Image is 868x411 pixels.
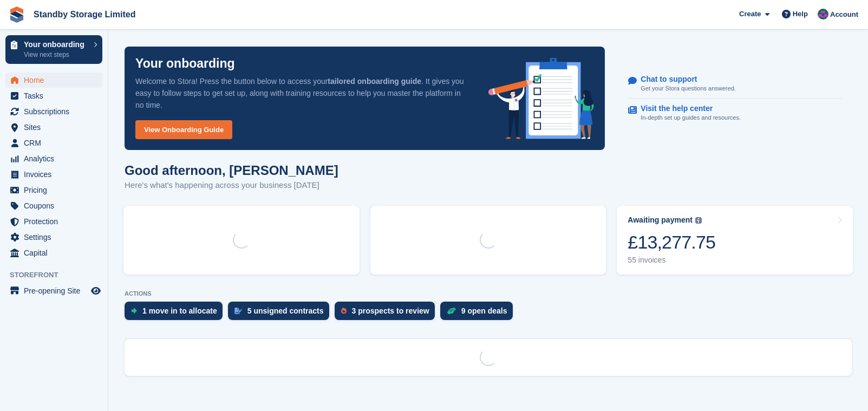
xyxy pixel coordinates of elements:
[461,306,507,315] div: 9 open deals
[234,308,242,314] img: contract_signature_icon-13c848040528278c33f63329250d36e43548de30e8caae1d1a13099fd9432cc5.svg
[24,104,89,119] span: Subscriptions
[24,73,89,88] span: Home
[739,9,761,19] span: Create
[341,308,347,314] img: prospect-51fa495bee0391a8d652442698ab0144808aea92771e9ea1ae160a38d050c398.svg
[135,75,471,111] p: Welcome to Stora! Press the button below to access your . It gives you easy to follow steps to ge...
[641,113,741,122] p: In-depth set up guides and resources.
[352,306,429,315] div: 3 prospects to review
[9,6,25,23] img: stora-icon-8386f47178a22dfd0bd8f6a31ec36ba5ce8667c1dd55bd0f319d3a0aa187defe.svg
[5,230,102,245] a: menu
[628,69,841,99] a: Chat to support Get your Stora questions answered.
[10,270,108,280] span: Storefront
[641,84,735,93] p: Get your Stora questions answered.
[24,151,89,166] span: Analytics
[131,308,137,314] img: move_ins_to_allocate_icon-fdf77a2bb77ea45bf5b3d319d69a93e2d87916cf1d5bf7949dd705db3b84f3ca.svg
[5,283,102,298] a: menu
[24,50,88,60] p: View next steps
[830,9,858,20] span: Account
[247,306,324,315] div: 5 unsigned contracts
[135,120,232,139] a: View Onboarding Guide
[628,231,715,253] div: £13,277.75
[5,35,102,64] a: Your onboarding View next steps
[335,302,440,325] a: 3 prospects to review
[125,290,852,297] p: ACTIONS
[135,57,235,70] p: Your onboarding
[5,214,102,229] a: menu
[125,163,338,178] h1: Good afternoon, [PERSON_NAME]
[24,182,89,198] span: Pricing
[5,104,102,119] a: menu
[5,151,102,166] a: menu
[5,88,102,103] a: menu
[24,214,89,229] span: Protection
[89,284,102,297] a: Preview store
[24,283,89,298] span: Pre-opening Site
[5,245,102,260] a: menu
[5,73,102,88] a: menu
[24,120,89,135] span: Sites
[440,302,518,325] a: 9 open deals
[24,245,89,260] span: Capital
[695,217,702,224] img: icon-info-grey-7440780725fd019a000dd9b08b2336e03edf1995a4989e88bcd33f0948082b44.svg
[24,88,89,103] span: Tasks
[793,9,808,19] span: Help
[488,58,595,139] img: onboarding-info-6c161a55d2c0e0a8cae90662b2fe09162a5109e8cc188191df67fb4f79e88e88.svg
[5,167,102,182] a: menu
[24,230,89,245] span: Settings
[125,179,338,192] p: Here's what's happening across your business [DATE]
[29,5,140,23] a: Standby Storage Limited
[5,120,102,135] a: menu
[818,9,828,19] img: Glenn Fisher
[328,77,421,86] strong: tailored onboarding guide
[628,216,693,225] div: Awaiting payment
[24,135,89,151] span: CRM
[641,75,727,84] p: Chat to support
[628,99,841,128] a: Visit the help center In-depth set up guides and resources.
[447,307,456,315] img: deal-1b604bf984904fb50ccaf53a9ad4b4a5d6e5aea283cecdc64d6e3604feb123c2.svg
[5,182,102,198] a: menu
[628,256,715,265] div: 55 invoices
[5,198,102,213] a: menu
[142,306,217,315] div: 1 move in to allocate
[125,302,228,325] a: 1 move in to allocate
[24,198,89,213] span: Coupons
[24,167,89,182] span: Invoices
[5,135,102,151] a: menu
[228,302,335,325] a: 5 unsigned contracts
[24,41,88,48] p: Your onboarding
[641,104,732,113] p: Visit the help center
[617,206,853,275] a: Awaiting payment £13,277.75 55 invoices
